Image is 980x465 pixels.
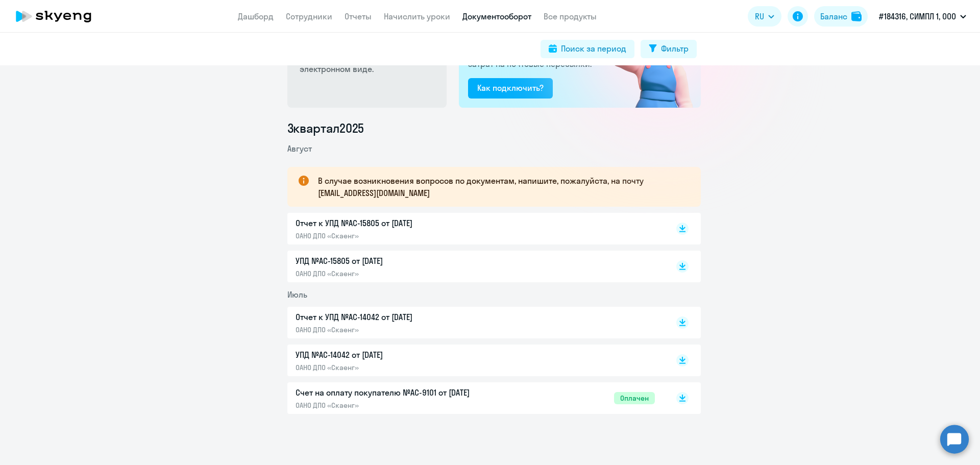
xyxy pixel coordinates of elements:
[318,175,682,199] p: В случае возникновения вопросов по документам, напишите, пожалуйста, на почту [EMAIL_ADDRESS][DOM...
[296,255,655,278] a: УПД №AC-15805 от [DATE]ОАНО ДПО «Скаенг»
[286,11,332,21] a: Сотрудники
[384,11,450,21] a: Начислить уроки
[748,6,781,27] button: RU
[296,386,655,410] a: Счет на оплату покупателю №AC-9101 от [DATE]ОАНО ДПО «Скаенг»Оплачен
[296,363,510,372] p: ОАНО ДПО «Скаенг»
[468,78,553,99] button: Как подключить?
[238,11,274,21] a: Дашборд
[296,349,510,361] p: УПД №AC-14042 от [DATE]
[820,10,847,22] div: Баланс
[296,311,655,334] a: Отчет к УПД №AC-14042 от [DATE]ОАНО ДПО «Скаенг»
[641,40,697,58] button: Фильтр
[561,42,626,55] div: Поиск за период
[287,143,312,154] span: Август
[661,42,689,55] div: Фильтр
[296,269,510,278] p: ОАНО ДПО «Скаенг»
[541,40,634,58] button: Поиск за период
[287,120,701,136] li: 3 квартал 2025
[874,4,971,29] button: #184316, СИМПЛ 1, ООО
[296,255,510,267] p: УПД №AC-15805 от [DATE]
[296,325,510,334] p: ОАНО ДПО «Скаенг»
[287,289,307,300] span: Июль
[614,392,655,404] span: Оплачен
[296,401,510,410] p: ОАНО ДПО «Скаенг»
[462,11,531,21] a: Документооборот
[544,11,597,21] a: Все продукты
[296,231,510,240] p: ОАНО ДПО «Скаенг»
[296,217,655,240] a: Отчет к УПД №AC-15805 от [DATE]ОАНО ДПО «Скаенг»
[477,82,544,94] div: Как подключить?
[814,6,868,27] button: Балансbalance
[755,10,764,22] span: RU
[879,10,956,22] p: #184316, СИМПЛ 1, ООО
[296,386,510,399] p: Счет на оплату покупателю №AC-9101 от [DATE]
[296,349,655,372] a: УПД №AC-14042 от [DATE]ОАНО ДПО «Скаенг»
[345,11,372,21] a: Отчеты
[296,217,510,229] p: Отчет к УПД №AC-15805 от [DATE]
[851,11,862,21] img: balance
[296,311,510,323] p: Отчет к УПД №AC-14042 от [DATE]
